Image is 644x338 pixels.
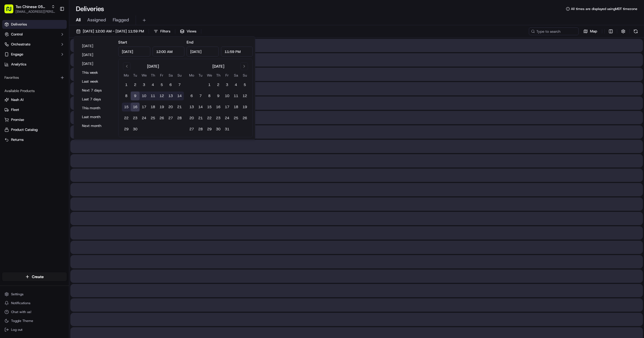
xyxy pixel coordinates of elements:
h1: Deliveries [76,4,104,13]
img: 1736555255976-a54dd68f-1ca7-489b-9aae-adbdc363a1c4 [6,53,16,63]
button: 7 [175,80,184,89]
button: 24 [140,114,148,123]
span: Flagged [113,17,129,23]
button: Orchestrate [2,40,67,49]
button: 28 [175,114,184,123]
button: 11 [148,92,157,100]
button: 3 [140,80,148,89]
button: Next 7 days [79,87,113,94]
a: Fleet [4,107,65,112]
button: 19 [157,103,166,111]
button: Map [581,27,600,35]
button: Settings [2,290,67,298]
button: 4 [231,80,240,89]
span: Returns [11,137,24,142]
button: 22 [205,114,214,123]
button: 16 [214,103,223,111]
a: Powered byPylon [39,94,67,98]
a: Analytics [2,60,67,69]
button: Last week [79,78,113,85]
label: End [187,40,193,45]
button: 14 [196,103,205,111]
button: [EMAIL_ADDRESS][PERSON_NAME][DOMAIN_NAME] [16,9,55,14]
button: Last 7 days [79,95,113,103]
button: Log out [2,326,67,334]
button: This month [79,104,113,112]
button: Engage [2,50,67,59]
div: 💻 [47,81,51,85]
span: Promise [11,117,24,122]
button: 5 [240,80,249,89]
button: 19 [240,103,249,111]
button: 5 [157,80,166,89]
button: Create [2,272,67,281]
span: Views [187,29,196,34]
button: 20 [166,103,175,111]
button: 25 [148,114,157,123]
th: Saturday [166,72,175,78]
button: 9 [131,92,140,100]
span: Pylon [55,94,67,98]
button: Fleet [2,105,67,114]
button: 9 [214,92,223,100]
th: Monday [187,72,196,78]
input: Type to search [529,27,579,35]
button: Views [177,27,199,35]
span: Create [32,274,44,279]
button: Nash AI [2,95,67,104]
th: Thursday [214,72,223,78]
div: [DATE] [147,63,159,69]
button: 18 [148,103,157,111]
th: Wednesday [140,72,148,78]
button: 27 [166,114,175,123]
th: Sunday [175,72,184,78]
button: 25 [231,114,240,123]
div: Available Products [2,87,67,95]
button: 18 [231,103,240,111]
button: 3 [223,80,231,89]
button: 2 [131,80,140,89]
button: 13 [187,103,196,111]
span: Fleet [11,107,19,112]
th: Saturday [231,72,240,78]
input: Date [118,47,150,57]
a: Deliveries [2,20,67,29]
th: Tuesday [131,72,140,78]
input: Date [187,47,219,57]
button: [DATE] 12:00 AM - [DATE] 11:59 PM [74,27,146,35]
button: 17 [223,103,231,111]
th: Wednesday [205,72,214,78]
span: Filters [160,29,170,34]
div: We're available if you need us! [19,59,70,63]
th: Friday [157,72,166,78]
span: Tso Chinese 05 [PERSON_NAME] [16,4,49,9]
button: Promise [2,115,67,124]
span: Settings [11,292,24,296]
button: 22 [122,114,131,123]
button: 26 [157,114,166,123]
button: Product Catalog [2,125,67,134]
button: 10 [140,92,148,100]
a: Promise [4,117,65,122]
button: 29 [205,125,214,134]
button: [DATE] [79,42,113,50]
div: Start new chat [19,53,91,59]
button: Toggle Theme [2,317,67,325]
button: 16 [131,103,140,111]
a: 💻API Documentation [45,78,91,88]
span: All times are displayed using MDT timezone [571,7,637,11]
a: Returns [4,137,65,142]
button: Notifications [2,299,67,307]
span: Map [590,29,597,34]
button: 14 [175,92,184,100]
th: Thursday [148,72,157,78]
span: All [76,17,81,23]
button: 15 [122,103,131,111]
button: Go to previous month [123,62,131,70]
input: Got a question? Start typing here... [14,36,100,42]
button: Control [2,30,67,39]
div: Favorites [2,73,67,82]
button: 26 [240,114,249,123]
button: 4 [148,80,157,89]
